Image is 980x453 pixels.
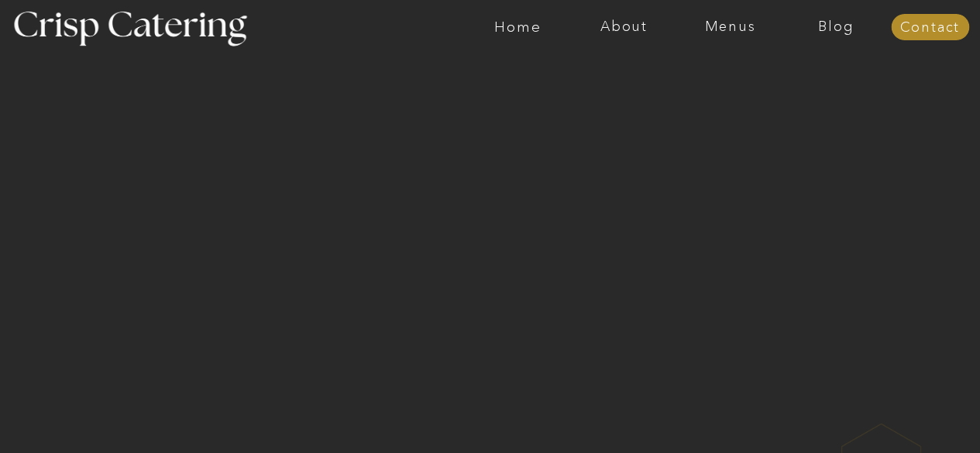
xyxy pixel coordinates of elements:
a: Contact [891,20,969,36]
a: About [571,19,677,35]
a: Menus [677,19,783,35]
a: Home [465,19,571,35]
a: Blog [783,19,889,35]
